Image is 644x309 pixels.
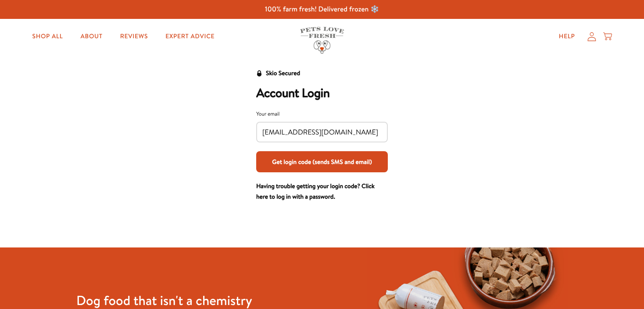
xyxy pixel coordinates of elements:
[300,27,344,54] img: Pets Love Fresh
[25,28,70,45] a: Shop All
[256,86,388,101] h2: Account Login
[256,70,262,76] svg: Security
[262,127,382,137] input: Your email input field
[113,28,155,45] a: Reviews
[552,28,582,45] a: Help
[158,28,222,45] a: Expert Advice
[256,151,388,172] button: Get login code (sends SMS and email)
[74,28,110,45] a: About
[256,109,388,118] div: Your email
[256,182,375,201] a: Having trouble getting your login code? Click here to log in with a password.
[266,68,300,79] div: Skio Secured
[256,68,300,86] a: Skio Secured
